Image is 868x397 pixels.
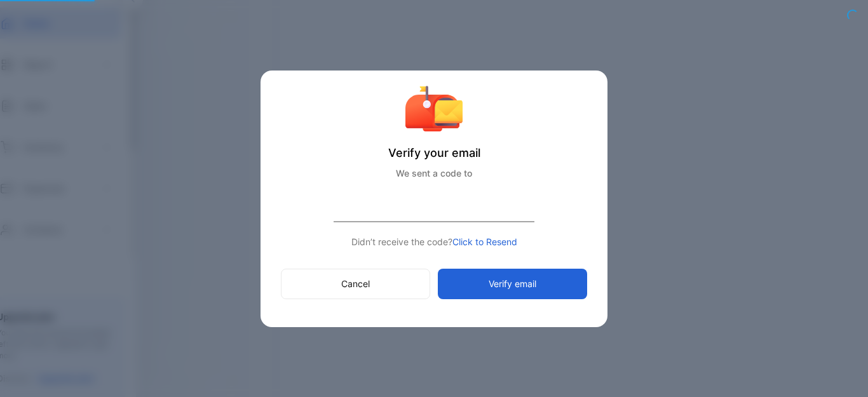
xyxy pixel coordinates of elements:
span: Click to Resend [452,236,517,247]
img: verify account [405,86,463,131]
p: Verify your email [281,144,587,161]
p: Didn’t receive the code? [281,235,587,248]
button: Cancel [281,269,430,299]
button: Verify email [438,269,587,299]
p: We sent a code to [281,166,587,180]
